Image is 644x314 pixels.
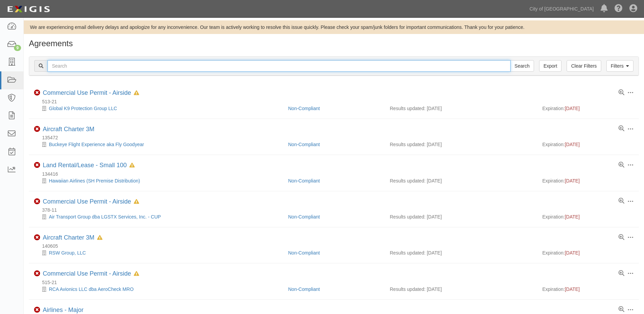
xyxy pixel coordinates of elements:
[43,198,131,205] a: Commercial Use Permit - Airside
[49,106,117,111] a: Global K9 Protection Group LLC
[288,178,320,184] a: Non-Compliant
[34,234,40,241] i: Non-Compliant
[542,286,633,293] div: Expiration:
[619,162,624,168] a: View results summary
[619,198,624,204] a: View results summary
[542,213,633,220] div: Expiration:
[526,2,597,16] a: City of [GEOGRAPHIC_DATA]
[43,270,139,278] div: Commercial Use Permit - Airside
[34,198,40,205] i: Non-Compliant
[288,250,320,256] a: Non-Compliant
[34,126,40,132] i: Non-Compliant
[49,142,144,147] a: Buckeye Flight Experience aka Fly Goodyear
[390,141,532,148] div: Results updated: [DATE]
[288,214,320,220] a: Non-Compliant
[24,24,644,31] div: We are experiencing email delivery delays and apologize for any inconvenience. Our team is active...
[390,249,532,256] div: Results updated: [DATE]
[34,243,639,249] div: 140605
[619,234,624,241] a: View results summary
[565,214,580,220] span: [DATE]
[390,286,532,293] div: Results updated: [DATE]
[129,163,135,168] i: In Default since 08/22/2023
[565,286,580,292] span: [DATE]
[619,126,624,132] a: View results summary
[34,141,283,148] div: Buckeye Flight Experience aka Fly Goodyear
[43,89,131,96] a: Commercial Use Permit - Airside
[134,199,139,204] i: In Default since 02/03/2025
[288,286,320,292] a: Non-Compliant
[43,126,94,133] a: Aircraft Charter 3M
[542,105,633,112] div: Expiration:
[34,279,639,286] div: 515-21
[43,162,127,169] a: Land Rental/Lease - Small 100
[390,213,532,220] div: Results updated: [DATE]
[539,60,562,72] a: Export
[43,307,84,314] div: Airlines - Major
[29,39,639,48] h1: Agreements
[390,105,532,112] div: Results updated: [DATE]
[34,271,40,277] i: Non-Compliant
[34,307,40,313] i: Non-Compliant
[49,250,86,256] a: RSW Group, LLC
[134,91,139,95] i: In Default since 10/17/2024
[565,178,580,184] span: [DATE]
[34,213,283,220] div: Air Transport Group dba LGSTX Services, Inc. - CUP
[134,272,139,276] i: In Default since 11/17/2023
[542,177,633,184] div: Expiration:
[34,90,40,96] i: Non-Compliant
[43,126,94,133] div: Aircraft Charter 3M
[565,142,580,147] span: [DATE]
[43,234,94,241] a: Aircraft Charter 3M
[97,235,103,240] i: In Default since 10/22/2023
[34,207,639,213] div: 378-11
[606,60,633,72] a: Filters
[43,307,84,313] a: Airlines - Major
[49,286,134,292] a: RCA Avionics LLC dba AeroCheck MRO
[49,178,140,184] a: Hawaiian Airlines (SH Premise Distribution)
[34,177,283,184] div: Hawaiian Airlines (SH Premise Distribution)
[34,249,283,256] div: RSW Group, LLC
[5,3,52,15] img: logo-5460c22ac91f19d4615b14bd174203de0afe785f0fc80cf4dbbc73dc1793850b.png
[34,98,639,105] div: 513-21
[565,250,580,256] span: [DATE]
[542,141,633,148] div: Expiration:
[49,214,161,220] a: Air Transport Group dba LGSTX Services, Inc. - CUP
[288,106,320,111] a: Non-Compliant
[510,60,534,72] input: Search
[43,162,135,169] div: Land Rental/Lease - Small 100
[34,134,639,141] div: 135472
[619,271,624,277] a: View results summary
[619,90,624,96] a: View results summary
[43,270,131,277] a: Commercial Use Permit - Airside
[34,286,283,293] div: RCA Avionics LLC dba AeroCheck MRO
[565,106,580,111] span: [DATE]
[43,234,103,242] div: Aircraft Charter 3M
[542,249,633,256] div: Expiration:
[34,171,639,177] div: 134416
[43,198,139,206] div: Commercial Use Permit - Airside
[390,177,532,184] div: Results updated: [DATE]
[567,60,601,72] a: Clear Filters
[619,307,624,313] a: View results summary
[14,45,21,51] div: 9
[48,60,511,72] input: Search
[614,5,623,13] i: Help Center - Complianz
[43,89,139,97] div: Commercial Use Permit - Airside
[34,105,283,112] div: Global K9 Protection Group LLC
[34,162,40,168] i: Non-Compliant
[288,142,320,147] a: Non-Compliant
